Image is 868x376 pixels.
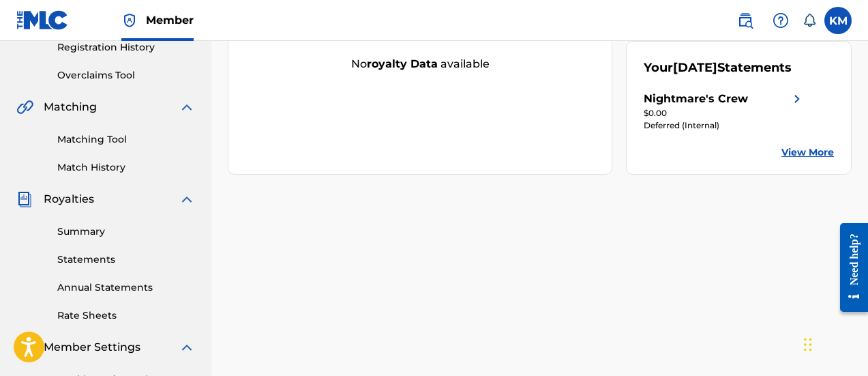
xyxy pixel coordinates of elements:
[644,91,805,132] a: Nightmare's Crewright chevron icon$0.00Deferred (Internal)
[644,107,805,119] div: $0.00
[644,119,805,132] div: Deferred (Internal)
[16,10,69,30] img: MLC Logo
[789,91,805,107] img: right chevron icon
[179,99,195,115] img: expand
[57,132,195,147] a: Matching Tool
[57,225,195,239] a: Summary
[367,57,438,70] strong: royalty data
[57,40,195,55] a: Registration History
[781,145,834,160] a: View More
[57,308,195,323] a: Rate Sheets
[767,7,794,34] div: Help
[57,280,195,295] a: Annual Statements
[773,12,789,29] img: help
[121,12,138,29] img: Top Rightsholder
[146,12,194,28] span: Member
[644,59,792,77] div: Your Statements
[737,12,753,29] img: search
[57,68,195,83] a: Overclaims Tool
[803,14,816,27] div: Notifications
[44,339,140,356] span: Member Settings
[804,324,812,365] div: Drag
[44,99,97,115] span: Matching
[824,7,852,34] div: User Menu
[644,91,748,107] div: Nightmare's Crew
[179,191,195,207] img: expand
[228,56,612,72] div: No available
[44,191,94,207] span: Royalties
[179,339,195,356] img: expand
[16,191,33,207] img: Royalties
[57,160,195,175] a: Match History
[800,310,868,376] iframe: Chat Widget
[57,252,195,267] a: Statements
[673,60,717,75] span: [DATE]
[732,7,759,34] a: Public Search
[16,99,33,115] img: Matching
[830,212,868,322] iframe: Resource Center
